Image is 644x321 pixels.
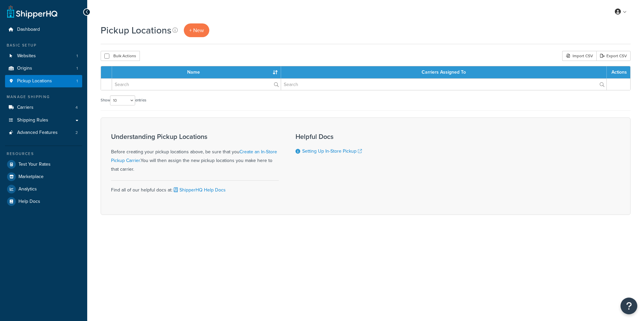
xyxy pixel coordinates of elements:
[5,127,82,139] li: Advanced Features
[7,5,57,18] a: ShipperHQ Home
[101,95,146,105] label: Show entries
[17,105,34,110] span: Carriers
[112,79,281,90] input: Search
[296,133,369,140] h3: Helpful Docs
[5,50,82,62] a: Websites 1
[76,78,78,84] span: 1
[5,151,82,157] div: Resources
[5,62,82,75] a: Origins 1
[5,195,82,208] a: Help Docs
[76,53,78,59] span: 1
[5,75,82,87] a: Pickup Locations 1
[18,186,37,192] span: Analytics
[101,24,171,37] h1: Pickup Locations
[5,75,82,87] li: Pickup Locations
[172,186,226,193] a: ShipperHQ Help Docs
[5,158,82,170] a: Test Your Rates
[76,66,78,71] span: 1
[111,180,279,194] div: Find all of our helpful docs at:
[75,105,78,110] span: 4
[607,66,630,78] th: Actions
[5,50,82,62] li: Websites
[5,171,82,183] a: Marketplace
[17,117,48,123] span: Shipping Rules
[562,51,596,61] div: Import CSV
[5,43,82,48] div: Basic Setup
[75,130,78,136] span: 2
[596,51,631,61] a: Export CSV
[5,101,82,114] li: Carriers
[5,127,82,139] a: Advanced Features 2
[111,133,279,174] div: Before creating your pickup locations above, be sure that you You will then assign the new pickup...
[17,78,52,84] span: Pickup Locations
[5,62,82,75] li: Origins
[18,174,44,180] span: Marketplace
[5,94,82,100] div: Manage Shipping
[5,183,82,195] a: Analytics
[5,101,82,114] a: Carriers 4
[17,27,40,32] span: Dashboard
[110,95,135,105] select: Showentries
[18,199,40,205] span: Help Docs
[111,133,279,140] h3: Understanding Pickup Locations
[112,66,281,78] th: Name
[101,51,140,61] button: Bulk Actions
[5,114,82,127] a: Shipping Rules
[184,23,209,37] a: + New
[17,130,58,136] span: Advanced Features
[621,298,637,314] button: Open Resource Center
[281,66,607,78] th: Carriers Assigned To
[17,66,32,71] span: Origins
[189,26,204,34] span: + New
[18,162,51,167] span: Test Your Rates
[302,148,362,155] a: Setting Up In-Store Pickup
[281,79,606,90] input: Search
[5,23,82,36] a: Dashboard
[17,53,36,59] span: Websites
